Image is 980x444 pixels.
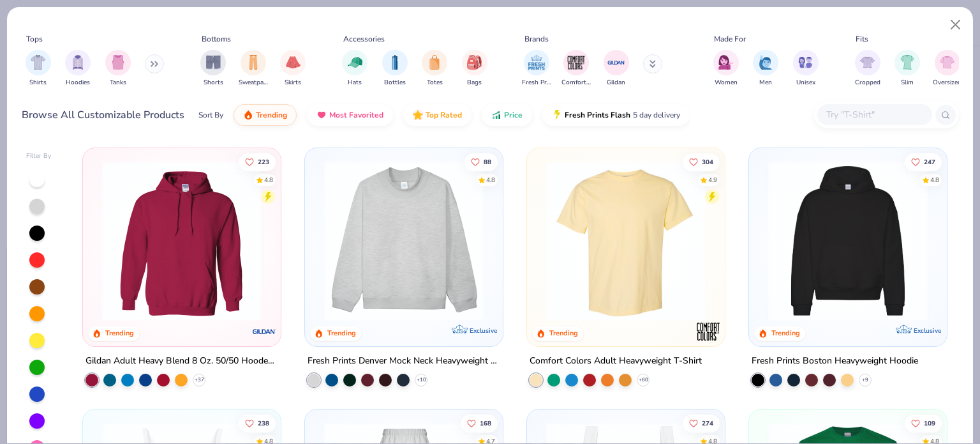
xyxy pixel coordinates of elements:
span: + 10 [417,376,426,384]
span: Oversized [933,78,961,88]
img: Unisex Image [798,55,813,70]
img: Bags Image [467,55,481,70]
div: filter for Bottles [382,50,408,88]
button: Trending [234,104,297,126]
span: 109 [924,420,935,426]
span: Shirts [29,78,47,88]
img: Tanks Image [111,55,125,70]
div: 4.8 [930,175,939,185]
div: Sort By [198,109,223,121]
div: filter for Hats [342,50,367,88]
img: Men Image [759,55,773,70]
div: Made For [714,33,746,45]
button: Like [239,414,276,432]
button: filter button [342,50,367,88]
span: 88 [484,158,491,165]
button: Close [944,13,968,37]
button: Like [905,414,942,432]
button: filter button [561,50,591,88]
button: Top Rated [403,104,471,126]
div: filter for Bags [462,50,487,88]
img: Oversized Image [940,55,954,70]
span: Price [504,110,523,120]
button: filter button [65,50,91,88]
button: filter button [462,50,487,88]
img: TopRated.gif [413,110,423,120]
span: 5 day delivery [633,108,680,123]
button: Most Favorited [307,104,393,126]
span: Exclusive [470,326,497,335]
span: Exclusive [913,326,940,335]
div: filter for Tanks [105,50,131,88]
span: Most Favorited [329,110,383,120]
button: Like [239,153,276,171]
div: filter for Skirts [280,50,306,88]
div: filter for Slim [895,50,920,88]
span: + 37 [195,376,204,384]
div: filter for Totes [422,50,447,88]
span: Women [715,78,738,88]
span: Sweatpants [239,78,268,88]
span: Top Rated [426,110,462,120]
div: filter for Women [713,50,739,88]
div: Browse All Customizable Products [22,107,184,123]
button: Like [461,414,498,432]
button: filter button [239,50,268,88]
span: 238 [258,420,270,426]
button: filter button [105,50,131,88]
img: f5d85501-0dbb-4ee4-b115-c08fa3845d83 [318,161,490,321]
button: filter button [382,50,408,88]
button: Like [464,153,498,171]
img: Comfort Colors Image [567,53,586,72]
button: filter button [855,50,880,88]
span: 168 [480,420,491,426]
div: filter for Men [753,50,778,88]
div: 4.9 [708,175,717,185]
img: Skirts Image [286,55,301,70]
span: 304 [702,158,713,165]
span: Tanks [110,78,126,88]
div: filter for Cropped [855,50,880,88]
span: Bags [467,78,482,88]
button: filter button [713,50,739,88]
span: Hoodies [66,78,90,88]
span: Gildan [607,78,625,88]
img: Gildan Image [607,53,626,72]
span: Trending [256,110,287,120]
div: filter for Shorts [200,50,226,88]
img: most_fav.gif [316,110,327,120]
span: Shorts [204,78,223,88]
button: filter button [422,50,447,88]
span: 223 [258,158,270,165]
div: Filter By [26,151,52,161]
div: filter for Unisex [793,50,819,88]
button: Fresh Prints Flash5 day delivery [542,104,690,126]
img: Shirts Image [31,55,45,70]
img: flash.gif [552,110,562,120]
div: filter for Comfort Colors [561,50,591,88]
img: Gildan logo [251,319,277,344]
span: Fresh Prints [522,78,551,88]
div: Gildan Adult Heavy Blend 8 Oz. 50/50 Hooded Sweatshirt [85,353,278,369]
span: + 9 [862,376,868,384]
span: Unisex [796,78,815,88]
button: filter button [753,50,778,88]
span: Bottles [384,78,406,88]
div: Tops [26,33,43,45]
button: Like [683,153,720,171]
img: 91acfc32-fd48-4d6b-bdad-a4c1a30ac3fc [762,161,934,321]
div: Bottoms [202,33,231,45]
span: Fresh Prints Flash [565,110,630,120]
img: trending.gif [243,110,253,120]
button: Price [482,104,532,126]
span: 247 [924,158,935,165]
div: filter for Gildan [604,50,629,88]
span: Comfort Colors [561,78,591,88]
button: filter button [604,50,629,88]
div: Fits [856,33,868,45]
div: filter for Oversized [933,50,961,88]
button: filter button [26,50,51,88]
div: Brands [524,33,549,45]
img: Hats Image [348,55,362,70]
span: Slim [901,78,914,88]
